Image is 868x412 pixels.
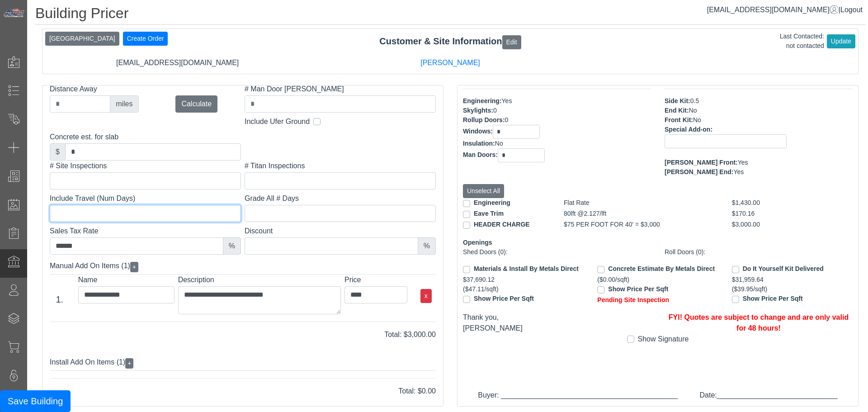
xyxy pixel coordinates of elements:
[78,275,175,285] label: Name
[125,358,133,369] button: +
[456,220,557,231] div: HEADER CHARGE
[725,209,826,220] div: $170.16
[690,97,699,104] span: 0.5
[463,140,495,147] span: Insulation:
[597,275,718,284] div: ($0.00/sqft)
[597,295,718,305] div: Pending Site Inspection
[502,97,512,104] span: Yes
[3,8,25,18] img: Metals Direct Inc Logo
[502,35,521,49] button: Edit
[463,294,584,305] div: Show Price Per Sqft
[557,220,725,231] div: $75 PER FOOT FOR 40' = $3,000
[665,107,689,114] span: End Kit:
[707,5,863,15] div: |
[732,275,853,284] div: $31,959.64
[110,95,138,113] div: miles
[738,159,748,166] span: Yes
[178,275,341,285] label: Description
[780,32,824,51] div: Last Contacted: not contacted
[725,198,826,209] div: $1,430.00
[43,386,443,397] div: Total: $0.00
[35,5,865,25] h1: Building Pricer
[223,237,241,255] div: %
[418,237,436,255] div: %
[50,143,66,161] div: $
[463,97,502,104] span: Engineering:
[495,140,503,147] span: No
[50,193,241,204] label: Include Travel (Num Days)
[707,6,839,14] a: [EMAIL_ADDRESS][DOMAIN_NAME]
[245,116,310,127] label: Include Ufer Ground
[665,168,733,175] span: [PERSON_NAME] End:
[725,220,826,231] div: $3,000.00
[827,34,855,48] button: Update
[840,6,863,14] span: Logout
[732,284,853,294] div: ($39.95/sqft)
[505,116,509,123] span: 0
[463,116,505,123] span: Rollup Doors:
[597,284,718,295] div: Show Price Per Sqft
[245,84,436,95] label: # Man Door [PERSON_NAME]
[665,247,853,257] div: Roll Doors (0):
[463,107,493,114] span: Skylights:
[456,209,557,220] div: Eave Trim
[463,247,651,257] div: Shed Doors (0):
[463,128,493,135] span: Windows:
[732,264,853,275] div: Do It Yourself Kit Delivered
[463,151,498,158] span: Man Doors:
[45,293,75,306] div: 1.
[463,264,584,275] div: Materials & Install By Metals Direct
[463,238,853,247] div: Openings
[557,209,725,220] div: 80lft @2.127/lft
[420,289,432,303] button: x
[557,198,725,209] div: Flat Rate
[50,258,436,275] div: Manual Add On Items (1)
[665,116,693,123] span: Front Kit:
[478,391,678,399] span: Buyer: ____________________________________________
[245,161,436,171] label: # Titan Inspections
[638,334,689,345] label: Show Signature
[665,97,690,104] span: Side Kit:
[597,264,718,275] div: Concrete Estimate By Metals Direct
[245,193,436,204] label: Grade All # Days
[42,34,858,49] div: Customer & Site Information
[693,116,701,123] span: No
[463,184,504,198] button: Unselect All
[50,84,139,95] label: Distance Away
[733,168,744,175] span: Yes
[50,355,436,371] div: Install Add On Items (1)
[732,294,853,305] div: Show Price Per Sqft
[50,161,241,171] label: # Site Inspections
[41,57,314,68] div: [EMAIL_ADDRESS][DOMAIN_NAME]
[43,329,443,340] div: Total: $3,000.00
[463,275,584,284] div: $37,690.12
[463,284,584,305] div: ($47.11/sqft)
[463,312,651,334] div: Thank you, [PERSON_NAME]
[344,275,407,285] label: Price
[456,198,557,209] div: Engineering
[665,126,712,133] span: Special Add-on:
[689,107,697,114] span: No
[50,226,241,237] label: Sales Tax Rate
[420,59,480,66] a: [PERSON_NAME]
[130,262,138,272] button: +
[45,32,119,46] button: [GEOGRAPHIC_DATA]
[700,391,838,399] span: Date:______________________________
[665,312,853,334] div: FYI! Quotes are subject to change and are only valid for 48 hours!
[175,95,217,113] button: Calculate
[245,226,436,237] label: Discount
[493,107,497,114] span: 0
[665,159,738,166] span: [PERSON_NAME] Front:
[123,32,168,46] button: Create Order
[50,132,241,142] label: Concrete est. for slab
